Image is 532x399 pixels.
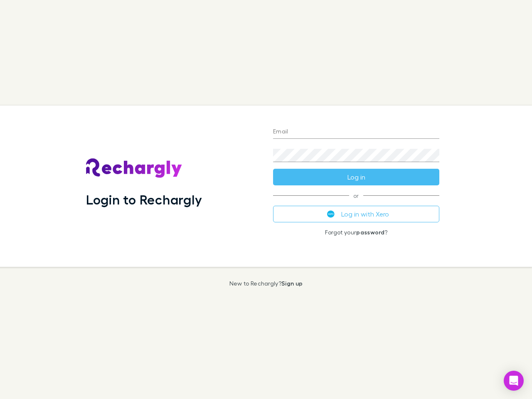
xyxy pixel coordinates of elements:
img: Rechargly's Logo [86,158,182,178]
div: Open Intercom Messenger [504,371,524,391]
a: password [356,229,384,236]
a: Sign up [281,280,303,287]
h1: Login to Rechargly [86,192,202,207]
button: Log in [273,169,439,185]
button: Log in with Xero [273,206,439,222]
p: New to Rechargly? [229,280,303,287]
img: Xero's logo [327,210,335,218]
span: or [273,195,439,196]
p: Forgot your ? [273,229,439,236]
